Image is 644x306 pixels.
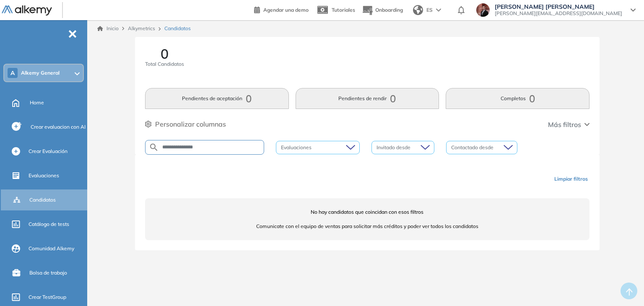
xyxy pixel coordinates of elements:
button: Onboarding [362,1,403,19]
span: Total Candidatos [145,60,184,68]
span: Más filtros [548,119,581,130]
span: Crear evaluacion con AI [31,123,86,131]
span: Onboarding [375,7,403,13]
span: Candidatos [29,196,56,204]
span: Alkymetrics [128,25,155,31]
span: Home [30,99,44,106]
a: Inicio [97,25,119,32]
img: arrow [436,8,441,12]
span: [PERSON_NAME][EMAIL_ADDRESS][DOMAIN_NAME] [495,10,622,17]
img: SEARCH_ALT [149,142,159,153]
button: Limpiar filtros [551,172,591,186]
span: Candidatos [164,25,191,32]
span: A [10,70,15,76]
span: Bolsa de trabajo [29,269,67,277]
img: Logo [2,5,52,16]
span: 0 [161,47,169,60]
span: [PERSON_NAME] [PERSON_NAME] [495,3,622,10]
button: Completos0 [446,88,589,109]
span: ES [426,6,433,14]
iframe: Chat Widget [602,266,644,306]
span: No hay candidatos que coincidan con esos filtros [145,208,589,216]
span: Alkemy General [21,70,60,76]
div: Widget de chat [602,266,644,306]
span: Comunicate con el equipo de ventas para solicitar más créditos y poder ver todos los candidatos [145,223,589,230]
span: Personalizar columnas [155,119,226,129]
button: Pendientes de aceptación0 [145,88,289,109]
button: Personalizar columnas [145,119,226,129]
span: Agendar una demo [263,7,309,13]
button: Más filtros [548,119,589,130]
span: Evaluaciones [29,172,59,179]
img: world [413,5,423,15]
span: Crear Evaluación [29,148,68,155]
span: Crear TestGroup [29,293,66,301]
span: Catálogo de tests [29,220,69,228]
span: Tutoriales [332,7,355,13]
span: Comunidad Alkemy [29,245,74,252]
a: Agendar una demo [254,4,309,14]
button: Pendientes de rendir0 [296,88,439,109]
